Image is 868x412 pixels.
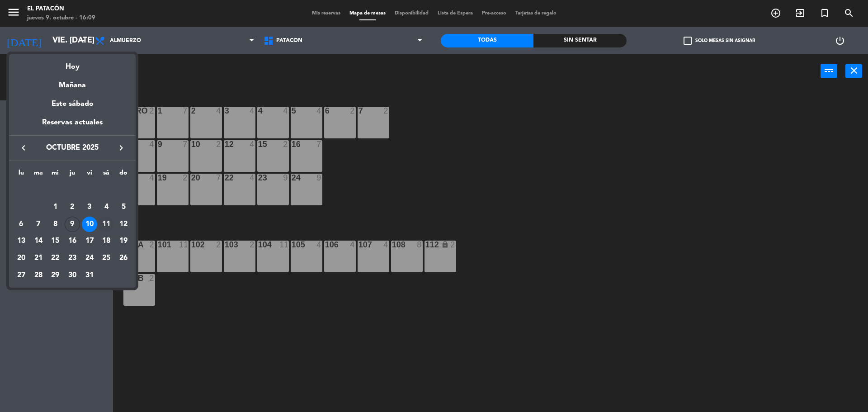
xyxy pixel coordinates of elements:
[9,73,136,91] div: Mañana
[32,142,113,154] span: octubre 2025
[116,142,127,153] i: keyboard_arrow_right
[47,199,63,215] div: 1
[47,168,64,182] th: miércoles
[65,199,80,215] div: 2
[65,268,80,283] div: 30
[64,216,81,233] td: 9 de octubre de 2025
[14,233,29,249] div: 13
[9,91,136,117] div: Este sábado
[115,199,132,216] td: 5 de octubre de 2025
[115,250,132,267] td: 26 de octubre de 2025
[65,233,80,249] div: 16
[14,268,29,283] div: 27
[98,250,115,267] td: 25 de octubre de 2025
[115,232,132,250] td: 19 de octubre de 2025
[47,251,63,266] div: 22
[47,268,63,283] div: 29
[14,217,29,232] div: 6
[113,142,129,154] button: keyboard_arrow_right
[15,142,32,154] button: keyboard_arrow_left
[115,168,132,182] th: domingo
[82,199,97,215] div: 3
[47,217,63,232] div: 8
[47,250,64,267] td: 22 de octubre de 2025
[47,216,64,233] td: 8 de octubre de 2025
[64,168,81,182] th: jueves
[13,232,30,250] td: 13 de octubre de 2025
[30,232,47,250] td: 14 de octubre de 2025
[98,216,115,233] td: 11 de octubre de 2025
[64,199,81,216] td: 2 de octubre de 2025
[116,199,131,215] div: 5
[13,181,132,199] td: OCT.
[99,233,114,249] div: 18
[30,267,47,284] td: 28 de octubre de 2025
[64,267,81,284] td: 30 de octubre de 2025
[30,216,47,233] td: 7 de octubre de 2025
[31,251,46,266] div: 21
[81,232,98,250] td: 17 de octubre de 2025
[47,233,63,249] div: 15
[64,232,81,250] td: 16 de octubre de 2025
[81,168,98,182] th: viernes
[30,168,47,182] th: martes
[9,117,136,135] div: Reservas actuales
[13,168,30,182] th: lunes
[47,199,64,216] td: 1 de octubre de 2025
[9,54,136,73] div: Hoy
[99,217,114,232] div: 11
[81,199,98,216] td: 3 de octubre de 2025
[65,251,80,266] div: 23
[18,142,29,153] i: keyboard_arrow_left
[98,199,115,216] td: 4 de octubre de 2025
[116,217,131,232] div: 12
[13,216,30,233] td: 6 de octubre de 2025
[30,250,47,267] td: 21 de octubre de 2025
[47,267,64,284] td: 29 de octubre de 2025
[13,250,30,267] td: 20 de octubre de 2025
[116,233,131,249] div: 19
[82,251,97,266] div: 24
[82,268,97,283] div: 31
[14,251,29,266] div: 20
[99,199,114,215] div: 4
[81,216,98,233] td: 10 de octubre de 2025
[116,251,131,266] div: 26
[31,268,46,283] div: 28
[98,232,115,250] td: 18 de octubre de 2025
[65,217,80,232] div: 9
[81,250,98,267] td: 24 de octubre de 2025
[64,250,81,267] td: 23 de octubre de 2025
[99,251,114,266] div: 25
[82,233,97,249] div: 17
[47,232,64,250] td: 15 de octubre de 2025
[115,216,132,233] td: 12 de octubre de 2025
[82,217,97,232] div: 10
[98,168,115,182] th: sábado
[13,267,30,284] td: 27 de octubre de 2025
[81,267,98,284] td: 31 de octubre de 2025
[31,217,46,232] div: 7
[31,233,46,249] div: 14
